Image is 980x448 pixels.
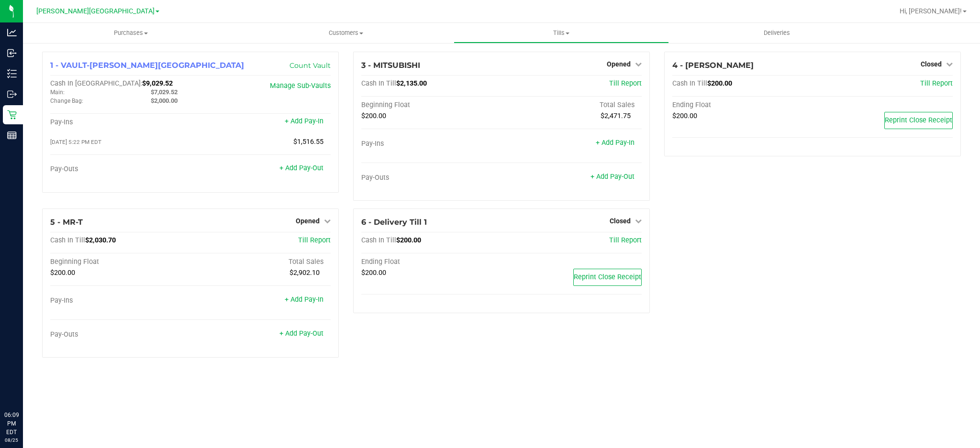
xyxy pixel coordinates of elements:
[361,218,427,227] span: 6 - Delivery Till 1
[610,217,631,225] span: Closed
[574,273,641,281] span: Reprint Close Receipt
[596,139,635,147] a: + Add Pay-In
[50,258,190,266] div: Beginning Float
[361,140,501,148] div: Pay-Ins
[361,258,501,266] div: Ending Float
[921,60,942,68] span: Closed
[7,48,17,58] inline-svg: Inbound
[454,23,669,43] a: Tills
[285,117,323,125] a: + Add Pay-In
[50,330,190,339] div: Pay-Outs
[238,23,454,43] a: Customers
[151,97,178,104] span: $2,000.00
[36,7,155,15] span: [PERSON_NAME][GEOGRAPHIC_DATA]
[290,61,331,70] a: Count Vault
[7,89,17,99] inline-svg: Outbound
[361,112,386,120] span: $200.00
[609,236,642,244] a: Till Report
[50,61,244,70] span: 1 - VAULT-[PERSON_NAME][GEOGRAPHIC_DATA]
[23,23,238,43] a: Purchases
[50,296,190,305] div: Pay-Ins
[279,329,323,338] a: + Add Pay-Out
[50,98,83,104] span: Change Bag:
[669,23,884,43] a: Deliveries
[10,372,38,400] iframe: Resource center
[296,217,320,225] span: Opened
[4,437,19,444] p: 08/25
[279,164,323,172] a: + Add Pay-Out
[85,236,116,244] span: $2,030.70
[607,60,631,68] span: Opened
[900,7,962,15] span: Hi, [PERSON_NAME]!
[396,79,427,87] span: $2,135.00
[361,269,386,277] span: $200.00
[361,101,501,109] div: Beginning Float
[270,82,331,90] a: Manage Sub-Vaults
[50,165,190,174] div: Pay-Outs
[7,69,17,78] inline-svg: Inventory
[4,411,19,437] p: 06:09 PM EDT
[361,174,501,182] div: Pay-Outs
[7,131,17,140] inline-svg: Reports
[50,79,142,87] span: Cash In [GEOGRAPHIC_DATA]:
[590,173,635,181] a: + Add Pay-Out
[609,79,642,87] a: Till Report
[142,79,173,87] span: $9,029.52
[885,116,952,124] span: Reprint Close Receipt
[751,29,803,37] span: Deliveries
[151,88,178,96] span: $7,029.52
[290,269,320,277] span: $2,902.10
[50,236,85,244] span: Cash In Till
[396,236,421,244] span: $200.00
[298,236,331,244] a: Till Report
[601,112,631,120] span: $2,471.75
[573,269,642,286] button: Reprint Close Receipt
[672,61,754,70] span: 4 - [PERSON_NAME]
[672,101,813,109] div: Ending Float
[7,28,17,37] inline-svg: Analytics
[361,79,396,87] span: Cash In Till
[285,295,323,304] a: + Add Pay-In
[672,79,707,87] span: Cash In Till
[50,139,101,145] span: [DATE] 5:22 PM EDT
[361,236,396,244] span: Cash In Till
[361,61,420,70] span: 3 - MITSUBISHI
[672,112,697,120] span: $200.00
[50,218,83,227] span: 5 - MR-T
[50,269,75,277] span: $200.00
[50,118,190,127] div: Pay-Ins
[707,79,732,87] span: $200.00
[293,138,323,146] span: $1,516.55
[7,110,17,120] inline-svg: Retail
[920,79,953,87] a: Till Report
[23,29,238,37] span: Purchases
[239,29,453,37] span: Customers
[50,89,65,96] span: Main:
[190,258,331,266] div: Total Sales
[501,101,642,109] div: Total Sales
[454,29,668,37] span: Tills
[884,112,953,129] button: Reprint Close Receipt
